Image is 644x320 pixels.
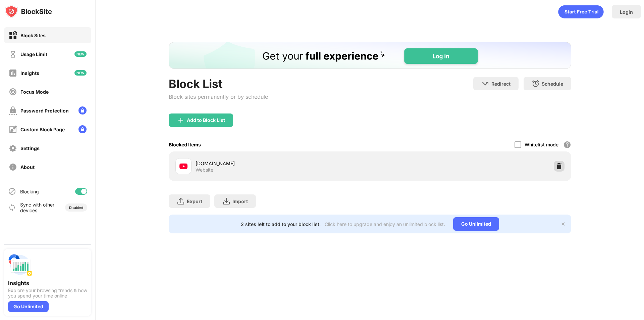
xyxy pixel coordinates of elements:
img: logo-blocksite.svg [5,5,52,18]
img: password-protection-off.svg [9,106,17,115]
div: Sync with other devices [20,202,55,213]
div: Disabled [69,205,83,210]
img: x-button.svg [560,221,566,227]
img: sync-icon.svg [8,203,16,212]
div: Insights [20,70,39,76]
img: settings-off.svg [9,144,17,152]
img: insights-off.svg [9,69,17,77]
div: [DOMAIN_NAME] [196,160,370,167]
div: Login [620,9,633,15]
div: Explore your browsing trends & how you spend your time online [8,288,87,299]
img: blocking-icon.svg [8,187,16,195]
div: Blocking [20,189,39,194]
div: animation [558,5,604,18]
div: Redirect [491,81,511,87]
div: Settings [20,145,40,151]
img: push-insights.svg [8,253,32,277]
div: Block List [169,77,268,91]
div: Whitelist mode [525,142,558,147]
div: Insights [8,280,87,286]
div: Export [187,198,202,204]
div: Go Unlimited [453,217,499,231]
div: Import [232,198,248,204]
img: lock-menu.svg [78,125,87,133]
div: Custom Block Page [20,127,65,132]
iframe: Banner [169,42,571,69]
img: new-icon.svg [74,70,87,76]
div: Blocked Items [169,142,201,147]
img: block-on.svg [9,31,17,40]
div: Password Protection [20,108,69,113]
div: Add to Block List [187,118,225,123]
img: time-usage-off.svg [9,50,17,58]
div: Go Unlimited [8,301,49,312]
div: About [20,164,35,170]
img: about-off.svg [9,163,17,171]
img: lock-menu.svg [78,106,87,115]
div: 2 sites left to add to your block list. [241,221,321,227]
img: new-icon.svg [74,51,87,57]
div: Block sites permanently or by schedule [169,93,268,100]
img: favicons [179,162,187,170]
div: Click here to upgrade and enjoy an unlimited block list. [325,221,445,227]
div: Usage Limit [20,51,47,57]
div: Block Sites [20,33,46,38]
img: focus-off.svg [9,88,17,96]
div: Schedule [542,81,563,87]
div: Website [196,167,213,173]
img: customize-block-page-off.svg [9,125,17,134]
div: Focus Mode [20,89,49,95]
